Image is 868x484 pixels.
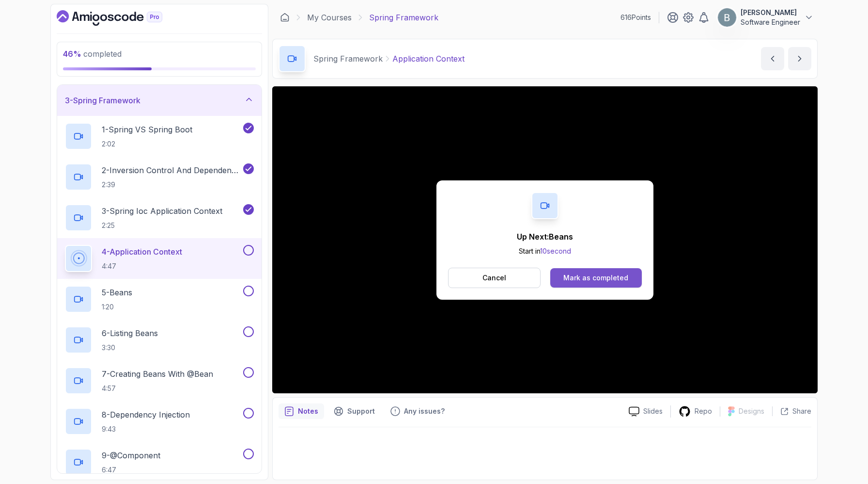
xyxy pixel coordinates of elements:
p: 4:57 [102,384,213,393]
span: 10 second [540,247,571,255]
p: 3:30 [102,343,158,353]
p: Designs [739,406,764,416]
p: Up Next: Beans [517,231,573,242]
p: 6 - Listing Beans [102,327,158,339]
button: 9-@Component6:47 [65,449,254,476]
button: Support button [328,403,381,419]
p: Notes [298,406,318,416]
p: Share [792,406,811,416]
h3: 3 - Spring Framework [65,95,140,106]
button: 6-Listing Beans3:30 [65,326,254,354]
button: Feedback button [385,403,450,419]
p: 1 - Spring VS Spring Boot [102,124,192,135]
p: 7 - Creating Beans With @Bean [102,368,213,380]
p: Cancel [482,273,506,283]
button: previous content [761,47,784,70]
button: 3-Spring Framework [57,85,262,116]
span: completed [63,49,122,59]
p: 4 - Application Context [102,246,182,258]
p: 9:43 [102,424,190,434]
p: Slides [643,406,663,416]
button: 2-Inversion Control And Dependency Injection2:39 [65,163,254,191]
p: Start in [517,246,573,256]
p: Spring Framework [369,12,438,23]
button: notes button [279,403,324,419]
button: 3-Spring Ioc Application Context2:25 [65,204,254,231]
p: Spring Framework [313,53,383,65]
button: 7-Creating Beans With @Bean4:57 [65,367,254,394]
p: 1:20 [102,302,132,312]
button: Cancel [448,268,541,288]
p: 9 - @Component [102,450,160,461]
p: 6:47 [102,465,160,475]
p: 616 Points [620,13,651,22]
button: 1-Spring VS Spring Boot2:02 [65,123,254,150]
a: Repo [671,405,720,418]
a: Dashboard [57,10,185,26]
button: 8-Dependency Injection9:43 [65,408,254,435]
p: 2:25 [102,221,222,230]
button: user profile image[PERSON_NAME]Software Engineer [717,8,814,27]
p: Support [347,406,375,416]
p: 2:02 [102,139,192,149]
p: 5 - Beans [102,287,132,298]
button: 5-Beans1:20 [65,286,254,313]
button: Mark as completed [550,268,642,288]
button: next content [788,47,811,70]
a: Dashboard [280,13,290,22]
p: Application Context [392,53,465,65]
button: Share [772,406,811,416]
a: Slides [621,406,670,417]
p: Software Engineer [741,17,800,27]
button: 4-Application Context4:47 [65,245,254,272]
p: Any issues? [404,406,445,416]
p: 4:47 [102,261,182,271]
p: 2:39 [102,180,241,190]
span: 46 % [63,49,81,59]
iframe: 4 - Application Context [272,86,818,393]
p: Repo [695,406,712,416]
p: [PERSON_NAME] [741,8,800,17]
img: user profile image [718,8,736,27]
a: My Courses [307,12,352,23]
div: Mark as completed [563,273,628,283]
p: 8 - Dependency Injection [102,409,190,420]
p: 3 - Spring Ioc Application Context [102,205,222,217]
p: 2 - Inversion Control And Dependency Injection [102,164,241,176]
